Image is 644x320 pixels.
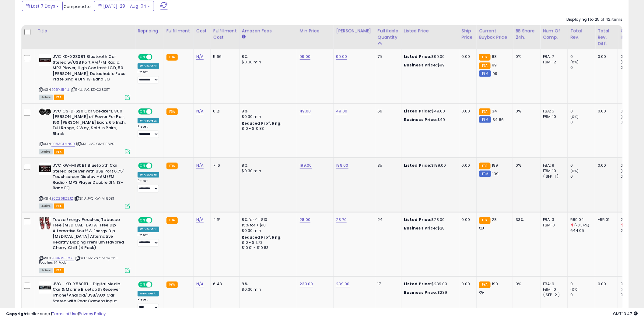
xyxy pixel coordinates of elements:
[598,217,613,223] div: -55.01
[493,171,499,177] span: 199
[479,28,510,41] div: Current Buybox Price
[404,217,454,223] div: $28.00
[51,196,73,201] a: B0C26RZ2JZ
[567,17,623,23] div: Displaying 1 to 25 of 42 items
[242,54,292,59] div: 8%
[543,28,565,41] div: Num of Comp.
[242,246,292,251] div: $10.01 - $10.83
[543,223,563,228] div: FBM: 0
[166,163,178,169] small: FBA
[378,163,397,168] div: 35
[54,95,64,100] span: FBA
[166,54,178,61] small: FBA
[196,54,204,60] a: N/A
[138,70,159,84] div: Preset:
[300,281,313,287] a: 239.00
[543,114,563,119] div: FBM: 10
[300,108,311,114] a: 49.00
[570,119,595,125] div: 0
[242,217,292,223] div: 8% for <= $10
[39,108,51,115] img: 41NWcfdJc2L._SL40_.jpg
[404,108,454,114] div: $49.00
[71,87,110,92] span: | SKU: JVC KD-X280BT
[378,217,397,223] div: 24
[39,163,51,175] img: 41F0DBVl5gL._SL40_.jpg
[152,55,161,60] span: OFF
[138,63,159,69] div: Win BuyBox
[404,226,454,231] div: $28
[462,163,472,168] div: 0.00
[404,290,437,296] b: Business Price:
[570,28,593,41] div: Total Rev.
[53,163,127,193] b: JVC KW-M180BT Bluetooth Car Stereo Receiver with USB Port 6.75" Touchscreen Display - AM/FM Radio...
[138,28,161,34] div: Repricing
[336,54,347,60] a: 99.00
[570,228,595,234] div: 644.05
[574,223,589,228] small: (-8.54%)
[479,54,490,61] small: FBA
[378,28,399,41] div: Fulfillable Quantity
[76,141,114,146] span: | SKU: JVC CS-DF620
[598,108,613,114] div: 0.00
[462,282,472,287] div: 0.00
[570,163,595,168] div: 0
[543,287,563,293] div: FBM: 10
[242,121,282,126] b: Reduced Prof. Rng.
[53,282,127,306] b: JVC - KD-X560BT - Digital Media Car & Marine Bluetooth Receiver iPhone/Android/USB/AUX Car Stereo...
[166,217,178,224] small: FBA
[598,54,613,59] div: 0.00
[6,311,28,317] strong: Copyright
[54,268,64,273] span: FBA
[196,28,208,34] div: Cost
[53,217,127,253] b: Teaza Energy Pouches, Tobacco Free [MEDICAL_DATA] Free Dip Alternative Snuff & Energy Dip [MEDICA...
[479,163,490,169] small: FBA
[39,149,53,155] span: All listings currently available for purchase on Amazon
[404,54,432,59] b: Listed Price:
[492,108,497,114] span: 34
[213,108,235,114] div: 6.21
[613,311,638,317] span: 2025-08-12 13:47 GMT
[516,28,538,41] div: BB Share 24h.
[462,108,472,114] div: 0.00
[196,281,204,287] a: N/A
[138,118,159,123] div: Win BuyBox
[570,217,595,223] div: 589.04
[139,282,146,287] span: ON
[543,282,563,287] div: FBA: 9
[300,28,331,34] div: Min Price
[39,54,130,99] div: ASIN:
[570,282,595,287] div: 0
[543,168,563,174] div: FBM: 10
[39,256,118,265] span: | SKU: TeaZa Cherry Chill Pouches (4 Pack)
[39,217,51,229] img: 51CyhLajRyL._SL40_.jpg
[598,163,613,168] div: 0.00
[570,293,595,298] div: 0
[516,108,536,114] div: 0%
[54,149,64,155] span: FBA
[213,163,235,168] div: 7.16
[213,28,237,41] div: Fulfillment Cost
[64,4,92,9] span: Compared to:
[598,28,615,47] div: Total Rev. Diff.
[479,116,491,123] small: FBM
[213,217,235,223] div: 4.15
[39,204,53,209] span: All listings currently available for purchase on Amazon
[138,172,159,178] div: Win BuyBox
[621,114,629,119] small: (0%)
[39,95,53,100] span: All listings currently available for purchase on Amazon
[462,217,472,223] div: 0.00
[543,108,563,114] div: FBA: 5
[543,54,563,59] div: FBA: 7
[54,204,64,209] span: FBA
[404,162,432,168] b: Listed Price:
[493,71,498,76] span: 99
[404,62,437,68] b: Business Price:
[51,87,70,92] a: B09YJ1H1LL
[138,227,159,232] div: Win BuyBox
[570,114,579,119] small: (0%)
[39,217,130,272] div: ASIN:
[79,311,106,317] a: Privacy Policy
[570,169,579,173] small: (0%)
[300,217,311,223] a: 28.00
[336,162,348,169] a: 199.00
